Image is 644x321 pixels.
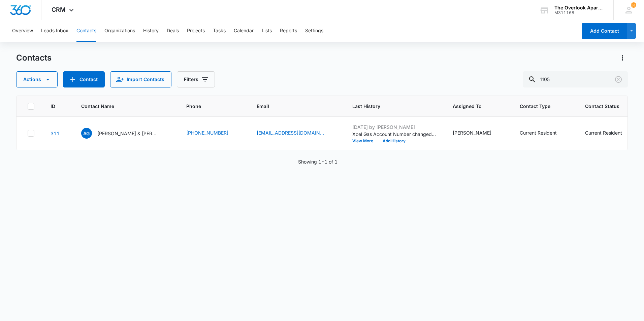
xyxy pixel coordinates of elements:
div: notifications count [631,2,636,8]
button: Reports [280,20,297,42]
h1: Contacts [16,53,52,63]
div: Current Resident [585,129,622,136]
button: Settings [305,20,323,42]
p: [DATE] by [PERSON_NAME] [352,123,437,131]
p: [PERSON_NAME] & [PERSON_NAME] [97,130,158,137]
div: Contact Status - Current Resident - Select to Edit Field [585,129,634,137]
span: Contact Type [520,103,559,110]
button: Deals [167,20,179,42]
button: Actions [16,71,58,87]
button: History [143,20,159,42]
button: Tasks [213,20,226,42]
span: Assigned To [453,103,494,110]
button: Add Contact [582,23,627,39]
div: Email - aron8840@gmail.com - Select to Edit Field [257,129,336,137]
button: Add History [378,139,410,143]
span: AG [81,128,92,139]
span: Email [257,103,326,110]
button: Clear [613,74,624,85]
div: Assigned To - Perla Garcia Soto - Select to Edit Field [453,129,504,137]
button: Calendar [234,20,254,42]
div: Contact Type - Current Resident - Select to Edit Field [520,129,569,137]
button: Import Contacts [110,71,171,87]
span: Contact Status [585,103,624,110]
button: Overview [12,20,33,42]
a: Navigate to contact details page for Aron Gutierrez Navarrete & Karina Mendoza [51,131,60,136]
div: account name [554,5,604,10]
a: [PHONE_NUMBER] [186,129,228,136]
span: Phone [186,103,231,110]
p: Xcel Gas Account Number changed from Conformation Email to 14817014. [352,131,437,138]
p: Showing 1-1 of 1 [298,158,337,165]
span: Contact Name [81,103,160,110]
button: Projects [187,20,205,42]
div: Contact Name - Aron Gutierrez Navarrete & Karina Mendoza - Select to Edit Field [81,128,170,139]
span: ID [51,103,55,110]
div: Phone - (307) 460-1919 - Select to Edit Field [186,129,240,137]
button: Leads Inbox [41,20,68,42]
button: View More [352,139,378,143]
div: [PERSON_NAME] [453,129,491,136]
button: Actions [617,52,628,63]
a: [EMAIL_ADDRESS][DOMAIN_NAME] [257,129,324,136]
button: Organizations [104,20,135,42]
div: account id [554,10,604,15]
button: Contacts [76,20,96,42]
input: Search Contacts [523,71,628,87]
span: CRM [52,6,66,13]
span: 31 [631,2,636,8]
div: Current Resident [520,129,557,136]
button: Add Contact [63,71,105,87]
button: Lists [262,20,272,42]
span: Last History [352,103,427,110]
button: Filters [177,71,215,87]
